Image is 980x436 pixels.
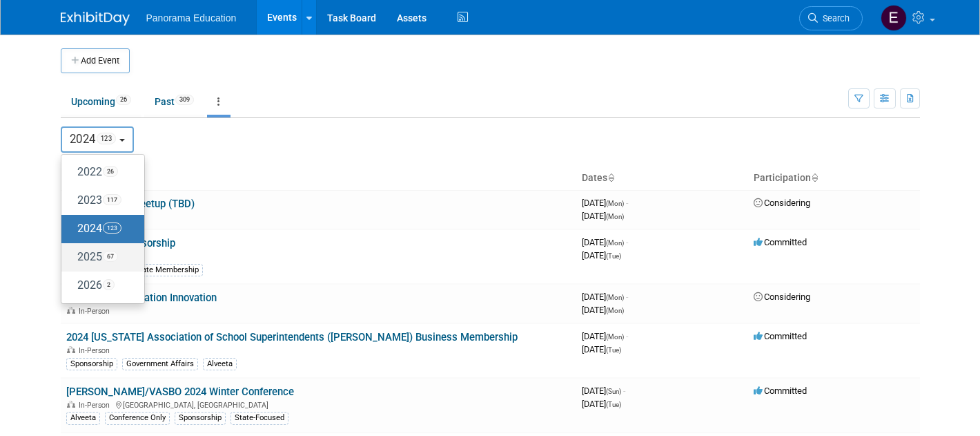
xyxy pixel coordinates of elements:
[606,239,624,247] span: (Mon)
[754,331,807,341] span: Committed
[626,237,628,247] span: -
[606,200,624,207] span: (Mon)
[818,13,850,23] span: Search
[607,172,614,183] a: Sort by Start Date
[582,198,628,208] span: [DATE]
[144,88,204,115] a: Past309
[606,252,621,260] span: (Tue)
[61,88,141,115] a: Upcoming26
[116,95,131,105] span: 26
[582,399,621,409] span: [DATE]
[146,12,237,23] span: Panorama Education
[754,198,810,208] span: Considering
[606,388,621,395] span: (Sun)
[61,48,130,73] button: Add Event
[582,211,624,221] span: [DATE]
[576,167,748,190] th: Dates
[881,5,907,31] img: External Events Calendar
[67,307,75,314] img: In-Person Event
[606,333,624,341] span: (Mon)
[582,331,628,341] span: [DATE]
[754,386,807,396] span: Committed
[61,126,134,153] button: 2024123
[68,274,130,297] label: 2026
[70,132,117,146] span: 2024
[103,251,118,262] span: 67
[66,358,117,370] div: Sponsorship
[97,133,117,144] span: 123
[203,358,237,370] div: Alveeta
[122,264,203,276] div: Affiliate Membership
[66,399,571,410] div: [GEOGRAPHIC_DATA], [GEOGRAPHIC_DATA]
[103,194,121,205] span: 117
[61,12,130,26] img: ExhibitDay
[799,6,863,30] a: Search
[623,386,625,396] span: -
[626,331,628,341] span: -
[582,305,624,315] span: [DATE]
[175,95,194,105] span: 309
[105,412,170,424] div: Conference Only
[811,172,818,183] a: Sort by Participation Type
[79,401,114,410] span: In-Person
[79,307,114,316] span: In-Person
[606,401,621,408] span: (Tue)
[61,167,576,190] th: Event
[79,346,114,355] span: In-Person
[231,412,288,424] div: State-Focused
[67,346,75,353] img: In-Person Event
[582,344,621,354] span: [DATE]
[103,279,115,290] span: 2
[626,292,628,302] span: -
[103,222,121,234] span: 123
[66,412,100,424] div: Alveeta
[122,358,198,370] div: Government Affairs
[68,189,130,212] label: 2023
[754,237,807,247] span: Committed
[68,246,130,269] label: 2025
[748,167,920,190] th: Participation
[606,346,621,354] span: (Tue)
[606,294,624,301] span: (Mon)
[103,166,118,177] span: 26
[606,307,624,314] span: (Mon)
[175,412,226,424] div: Sponsorship
[754,292,810,302] span: Considering
[582,237,628,247] span: [DATE]
[606,213,624,220] span: (Mon)
[68,218,130,240] label: 2024
[582,386,625,396] span: [DATE]
[582,292,628,302] span: [DATE]
[582,250,621,260] span: [DATE]
[66,386,294,398] a: [PERSON_NAME]/VASBO 2024 Winter Conference
[68,161,130,184] label: 2022
[67,401,75,408] img: In-Person Event
[66,331,518,343] a: 2024 [US_STATE] Association of School Superintendents ([PERSON_NAME]) Business Membership
[626,198,628,208] span: -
